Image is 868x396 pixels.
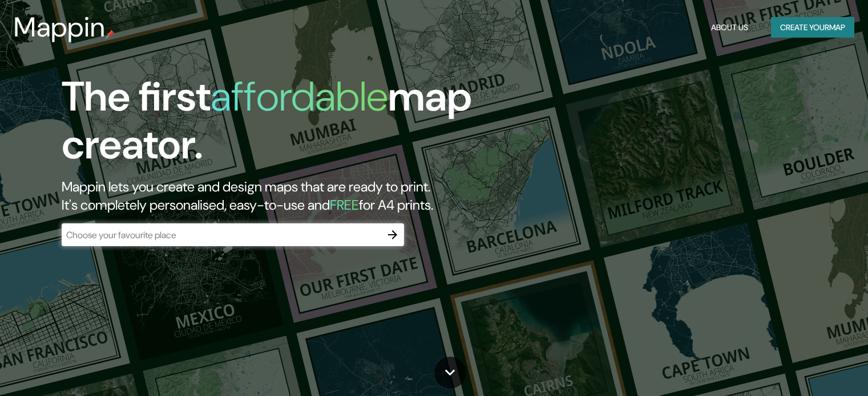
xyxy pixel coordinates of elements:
h1: affordable [211,70,388,123]
iframe: Help widget launcher [766,352,855,383]
h2: Mappin lets you create and design maps that are ready to print. It's completely personalised, eas... [62,178,496,214]
h3: Mappin [14,11,106,43]
button: Create yourmap [771,17,854,38]
h1: The first map creator. [62,73,496,178]
h5: FREE [330,196,359,214]
input: Choose your favourite place [62,228,381,242]
img: mappin-pin [106,30,115,39]
button: About Us [706,17,753,38]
